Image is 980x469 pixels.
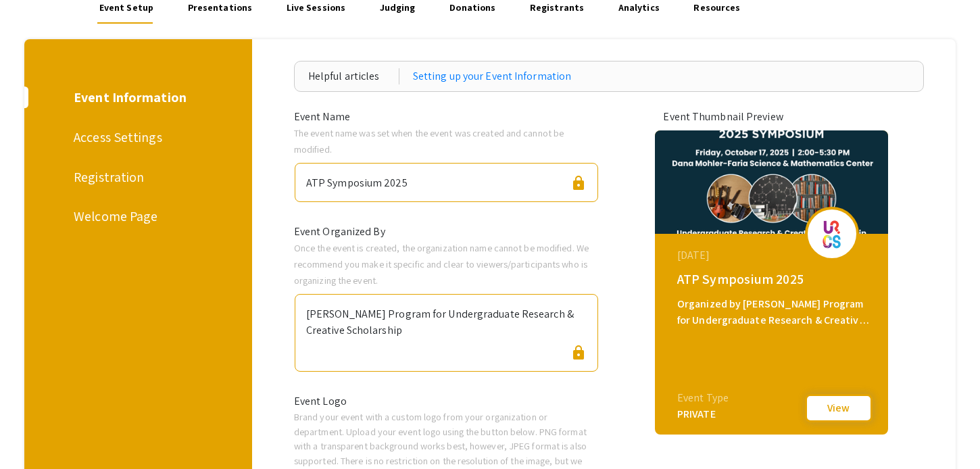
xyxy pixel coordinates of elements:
[74,167,199,187] div: Registration
[677,296,869,328] div: Organized by [PERSON_NAME] Program for Undergraduate Research & Creative Scholarship
[74,127,199,147] div: Access Settings
[805,394,873,422] button: View
[294,241,589,287] span: Once the event is created, the organization name cannot be modified. We recommend you make it spe...
[306,300,587,339] div: [PERSON_NAME] Program for Undergraduate Research & Creative Scholarship
[812,216,852,250] img: atp2025_eventLogo_56bb79_.png
[570,345,587,361] span: lock
[306,169,408,191] div: ATP Symposium 2025
[284,109,609,125] div: Event Name
[655,130,888,234] img: atp2025_eventCoverPhoto_5aa736__thumb.png
[284,393,609,410] div: Event Logo
[677,406,729,422] div: PRIVATE
[663,109,879,125] div: Event Thumbnail Preview
[413,68,571,84] a: Setting up your Event Information
[284,224,609,240] div: Event Organized By
[308,68,399,84] div: Helpful articles
[570,175,587,191] span: lock
[677,390,729,406] div: Event Type
[677,247,869,264] div: [DATE]
[74,87,199,107] div: Event Information
[294,126,564,155] span: The event name was set when the event was created and cannot be modified.
[74,206,199,226] div: Welcome Page
[10,408,57,459] iframe: Chat
[677,269,869,289] div: ATP Symposium 2025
